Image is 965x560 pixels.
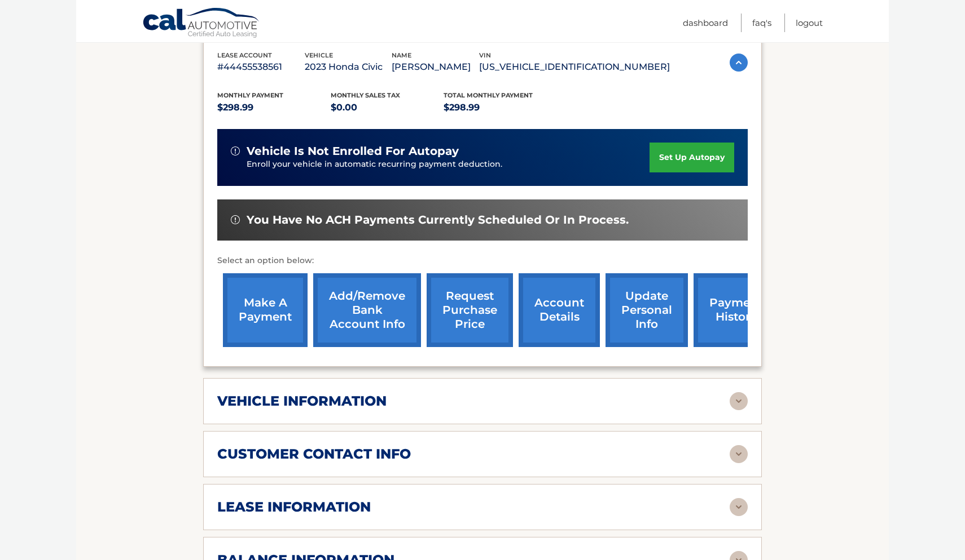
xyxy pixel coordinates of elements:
[313,273,421,347] a: Add/Remove bank account info
[606,273,688,347] a: update personal info
[231,215,240,224] img: alert-white.svg
[427,273,513,347] a: request purchase price
[730,392,748,410] img: accordion-rest.svg
[650,143,734,172] a: set up autopay
[392,51,411,59] span: name
[331,100,444,115] p: $0.00
[217,91,283,99] span: Monthly Payment
[247,158,650,171] p: Enroll your vehicle in automatic recurring payment deduction.
[231,146,240,155] img: alert-white.svg
[247,144,459,158] span: vehicle is not enrolled for autopay
[217,393,387,410] h2: vehicle information
[444,91,533,99] span: Total Monthly Payment
[519,273,600,347] a: account details
[247,213,629,227] span: You have no ACH payments currently scheduled or in process.
[796,14,823,32] a: Logout
[730,498,748,516] img: accordion-rest.svg
[217,446,411,463] h2: customer contact info
[730,54,748,72] img: accordion-active.svg
[730,445,748,463] img: accordion-rest.svg
[217,100,331,115] p: $298.99
[479,51,491,59] span: vin
[752,14,771,32] a: FAQ's
[217,499,371,515] h2: lease information
[392,59,479,75] p: [PERSON_NAME]
[223,273,308,347] a: make a payment
[479,59,670,75] p: [US_VEHICLE_IDENTIFICATION_NUMBER]
[142,7,261,40] a: Cal Automotive
[305,59,392,75] p: 2023 Honda Civic
[694,273,778,347] a: payment history
[217,51,272,59] span: lease account
[331,91,400,99] span: Monthly sales Tax
[217,254,748,268] p: Select an option below:
[683,14,728,32] a: Dashboard
[217,59,305,75] p: #44455538561
[305,51,333,59] span: vehicle
[444,100,557,115] p: $298.99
